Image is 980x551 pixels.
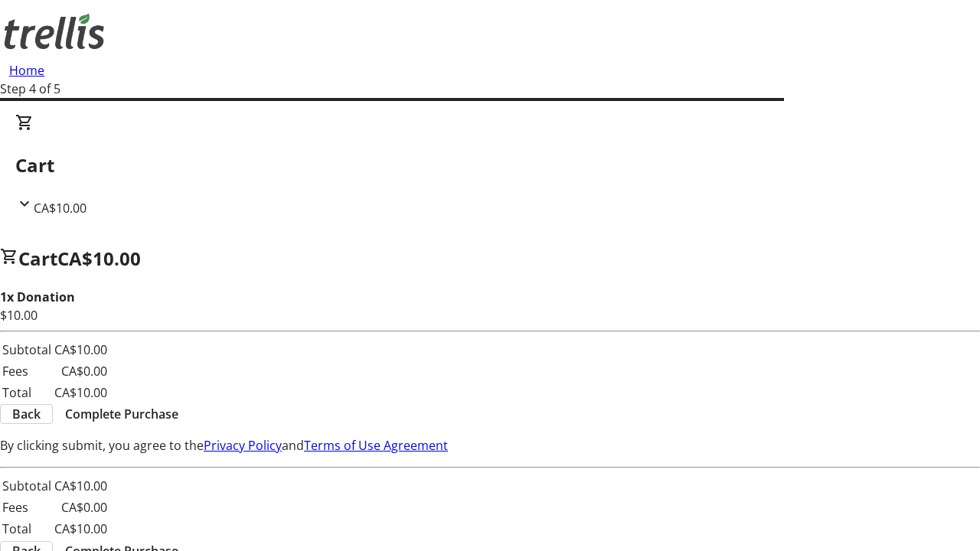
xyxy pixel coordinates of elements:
td: CA$0.00 [54,497,108,517]
span: CA$10.00 [34,200,87,217]
td: CA$10.00 [54,340,108,360]
h2: Cart [15,152,965,179]
div: CartCA$10.00 [15,113,965,217]
td: CA$10.00 [54,383,108,403]
td: CA$10.00 [54,519,108,539]
td: Subtotal [2,476,52,496]
td: Fees [2,361,52,381]
a: Privacy Policy [204,437,282,454]
span: Complete Purchase [65,405,178,423]
td: CA$0.00 [54,361,108,381]
span: Back [12,405,41,423]
td: Total [2,519,52,539]
td: CA$10.00 [54,476,108,496]
span: Cart [18,246,57,271]
span: CA$10.00 [57,246,141,271]
td: Total [2,383,52,403]
td: Fees [2,497,52,517]
td: Subtotal [2,340,52,360]
a: Terms of Use Agreement [304,437,448,454]
button: Complete Purchase [53,405,191,423]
